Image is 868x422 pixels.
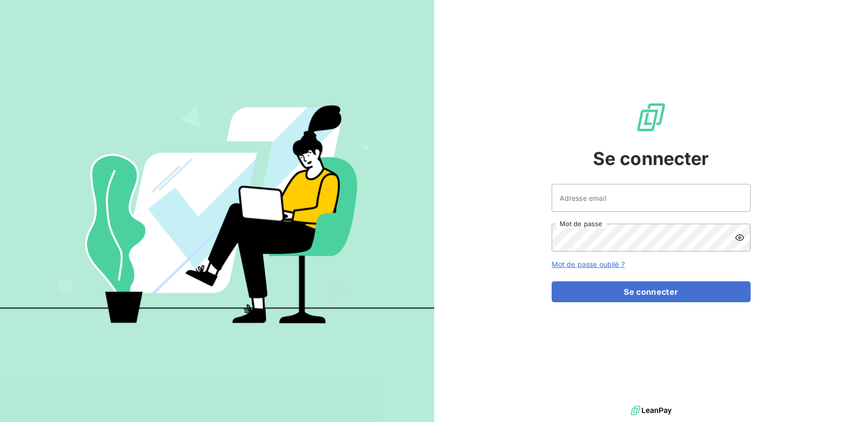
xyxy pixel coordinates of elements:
[552,260,625,268] a: Mot de passe oublié ?
[631,403,672,418] img: logo
[593,145,709,172] span: Se connecter
[635,101,667,133] img: Logo LeanPay
[552,281,751,302] button: Se connecter
[552,184,751,212] input: placeholder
